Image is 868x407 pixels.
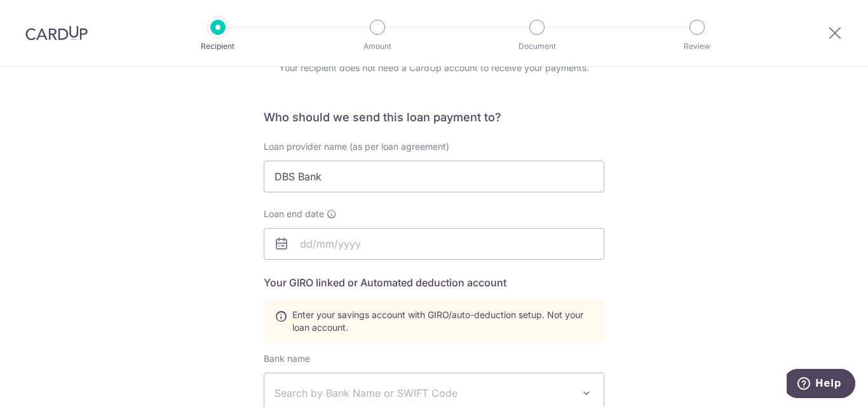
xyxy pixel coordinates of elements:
h6: Who should we send this loan payment to? [264,110,604,125]
span: Search by Bank Name or SWIFT Code [275,385,573,401]
span: Loan provider name (as per loan agreement) [264,141,449,152]
input: dd/mm/yyyy [264,228,604,260]
p: Document [490,40,584,53]
input: As stated in loan agreement [264,161,604,192]
span: Enter your savings account with GIRO/auto-deduction setup. Not your loan account. [292,309,593,334]
div: Your recipient does not need a CardUp account to receive your payments. [264,62,604,74]
span: Help [29,9,55,20]
p: Review [650,40,744,53]
h5: Your GIRO linked or Automated deduction account [264,275,604,290]
img: CardUp [25,25,88,41]
p: Amount [330,40,424,53]
iframe: Opens a widget where you can find more information [787,369,855,401]
label: Bank name [264,352,310,365]
p: Recipient [171,40,265,53]
label: Loan end date [264,208,337,220]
